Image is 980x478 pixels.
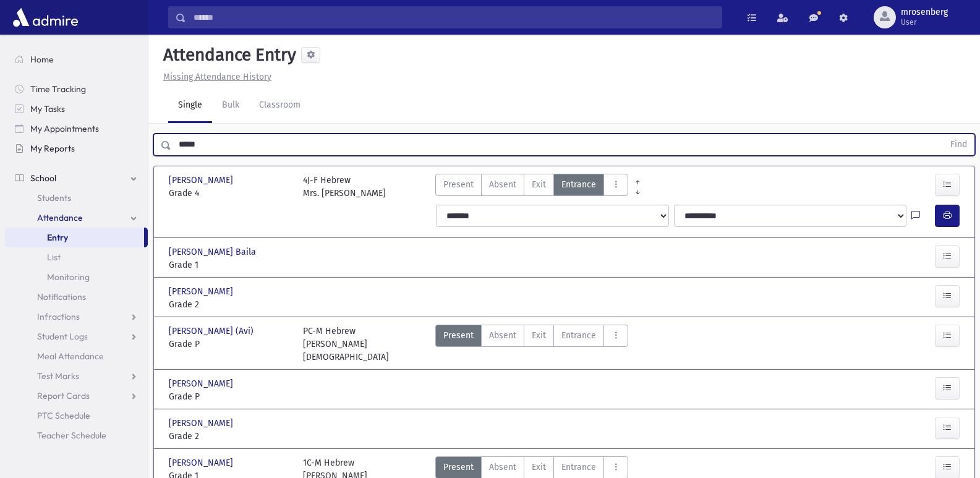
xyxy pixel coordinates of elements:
[47,252,61,263] span: List
[5,287,148,307] a: Notifications
[169,174,236,187] span: [PERSON_NAME]
[30,143,75,154] span: My Reports
[30,173,56,184] span: School
[169,338,291,351] span: Grade P
[5,208,148,228] a: Attendance
[5,267,148,287] a: Monitoring
[37,351,104,362] span: Meal Attendance
[169,245,258,258] span: [PERSON_NAME] Baila
[5,99,148,119] a: My Tasks
[169,187,291,200] span: Grade 4
[901,17,948,27] span: User
[169,456,236,469] span: [PERSON_NAME]
[30,123,99,134] span: My Appointments
[37,410,90,421] span: PTC Schedule
[5,366,148,386] a: Test Marks
[10,5,81,30] img: AdmirePro
[532,329,546,342] span: Exit
[37,291,86,302] span: Notifications
[303,325,425,364] div: PC-M Hebrew [PERSON_NAME][DEMOGRAPHIC_DATA]
[163,72,271,82] u: Missing Attendance History
[249,88,310,123] a: Classroom
[169,377,236,390] span: [PERSON_NAME]
[435,174,628,200] div: AttTypes
[37,390,90,401] span: Report Cards
[47,232,68,243] span: Entry
[37,212,83,223] span: Attendance
[169,258,291,271] span: Grade 1
[5,247,148,267] a: List
[5,168,148,188] a: School
[47,271,90,283] span: Monitoring
[30,54,54,65] span: Home
[443,178,474,191] span: Present
[169,417,236,430] span: [PERSON_NAME]
[943,134,974,155] button: Find
[561,178,596,191] span: Entrance
[5,406,148,425] a: PTC Schedule
[5,307,148,326] a: Infractions
[5,119,148,139] a: My Appointments
[186,6,722,28] input: Search
[443,329,474,342] span: Present
[37,370,79,382] span: Test Marks
[5,49,148,69] a: Home
[37,311,80,322] span: Infractions
[5,326,148,346] a: Student Logs
[5,139,148,158] a: My Reports
[5,79,148,99] a: Time Tracking
[30,103,65,114] span: My Tasks
[303,174,386,200] div: 4J-F Hebrew Mrs. [PERSON_NAME]
[37,192,71,203] span: Students
[5,346,148,366] a: Meal Attendance
[158,72,271,82] a: Missing Attendance History
[168,88,212,123] a: Single
[30,83,86,95] span: Time Tracking
[169,285,236,298] span: [PERSON_NAME]
[5,386,148,406] a: Report Cards
[532,178,546,191] span: Exit
[169,390,291,403] span: Grade P
[169,298,291,311] span: Grade 2
[212,88,249,123] a: Bulk
[37,430,106,441] span: Teacher Schedule
[169,430,291,443] span: Grade 2
[5,228,144,247] a: Entry
[489,178,516,191] span: Absent
[489,461,516,474] span: Absent
[158,45,296,66] h5: Attendance Entry
[37,331,88,342] span: Student Logs
[443,461,474,474] span: Present
[5,188,148,208] a: Students
[435,325,628,364] div: AttTypes
[489,329,516,342] span: Absent
[901,7,948,17] span: mrosenberg
[561,329,596,342] span: Entrance
[169,325,256,338] span: [PERSON_NAME] (Avi)
[5,425,148,445] a: Teacher Schedule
